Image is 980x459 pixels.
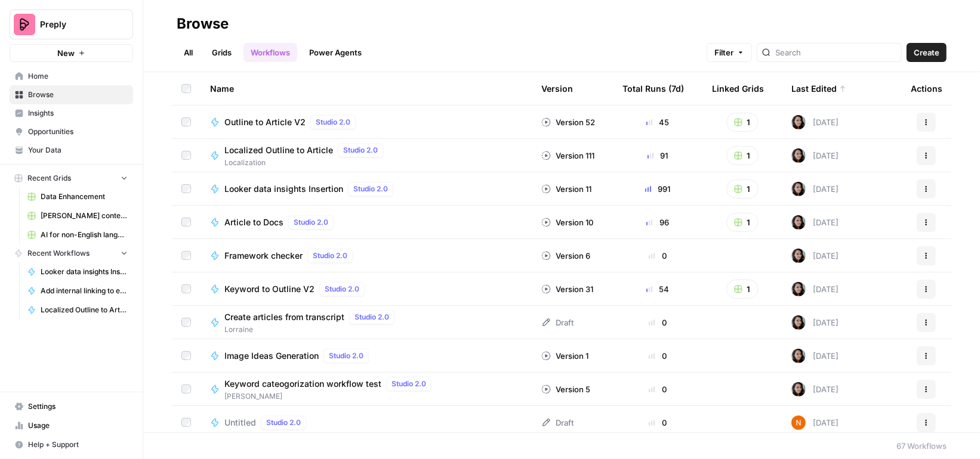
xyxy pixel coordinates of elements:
[210,182,522,196] a: Looker data insights InsertionStudio 2.0
[10,435,133,454] button: Help + Support
[775,46,896,58] input: Search
[313,250,347,261] span: Studio 2.0
[791,148,839,163] div: [DATE]
[791,215,806,229] img: 0od0somutai3rosqwdkhgswflu93
[224,157,388,168] span: Localization
[914,46,939,58] span: Create
[224,183,343,195] span: Looker data insights Insertion
[41,286,128,296] span: Add internal linking to existing articles
[210,115,522,129] a: Outline to Article V2Studio 2.0
[210,249,522,263] a: Framework checkerStudio 2.0
[177,14,229,33] div: Browse
[41,266,128,277] span: Looker data insights Insertion
[40,18,112,30] span: Preply
[343,145,378,156] span: Studio 2.0
[791,382,839,396] div: [DATE]
[896,440,947,452] div: 67 Workflows
[41,210,128,221] span: [PERSON_NAME] content interlinking test - new content
[41,191,128,202] span: Data Enhancement
[10,44,133,62] button: New
[541,116,595,128] div: Version 52
[791,349,839,363] div: [DATE]
[224,283,315,295] span: Keyword to Outline V2
[791,315,806,330] img: 0od0somutai3rosqwdkhgswflu93
[329,351,363,361] span: Studio 2.0
[791,249,839,263] div: [DATE]
[224,250,303,262] span: Framework checker
[622,72,684,105] div: Total Runs (7d)
[791,415,839,430] div: [DATE]
[205,43,239,62] a: Grids
[791,115,806,129] img: 0od0somutai3rosqwdkhgswflu93
[210,415,522,430] a: UntitledStudio 2.0
[10,244,133,262] button: Recent Workflows
[622,417,693,429] div: 0
[622,283,693,295] div: 54
[355,312,389,322] span: Studio 2.0
[791,182,806,196] img: 0od0somutai3rosqwdkhgswflu93
[541,350,588,362] div: Version 1
[10,104,133,123] a: Insights
[392,379,426,389] span: Studio 2.0
[10,122,133,141] a: Opportunities
[41,229,128,240] span: AI for non-English languages
[210,215,522,229] a: Article to DocsStudio 2.0
[22,262,133,281] a: Looker data insights Insertion
[210,143,522,168] a: Localized Outline to ArticleStudio 2.0Localization
[28,401,128,412] span: Settings
[726,146,759,165] button: 1
[224,311,344,323] span: Create articles from transcript
[622,350,693,362] div: 0
[791,148,806,163] img: 0od0somutai3rosqwdkhgswflu93
[210,282,522,296] a: Keyword to Outline V2Studio 2.0
[791,215,839,229] div: [DATE]
[712,72,764,105] div: Linked Grids
[22,281,133,300] a: Add internal linking to existing articles
[266,417,301,428] span: Studio 2.0
[791,415,806,430] img: c37vr20y5fudypip844bb0rvyfb7
[302,43,369,62] a: Power Agents
[27,248,90,259] span: Recent Workflows
[907,43,947,62] button: Create
[791,249,806,263] img: 0od0somutai3rosqwdkhgswflu93
[726,280,759,299] button: 1
[316,117,350,128] span: Studio 2.0
[726,113,759,132] button: 1
[622,150,693,162] div: 91
[541,417,574,429] div: Draft
[28,439,128,450] span: Help + Support
[541,283,593,295] div: Version 31
[224,417,256,429] span: Untitled
[791,382,806,396] img: 0od0somutai3rosqwdkhgswflu93
[10,141,133,160] a: Your Data
[10,416,133,435] a: Usage
[541,72,573,105] div: Version
[224,378,381,390] span: Keyword cateogorization workflow test
[224,144,333,156] span: Localized Outline to Article
[28,145,128,156] span: Your Data
[10,85,133,104] a: Browse
[22,187,133,206] a: Data Enhancement
[294,217,328,228] span: Studio 2.0
[622,317,693,328] div: 0
[22,300,133,320] a: Localized Outline to Article
[224,350,319,362] span: Image Ideas Generation
[210,377,522,402] a: Keyword cateogorization workflow testStudio 2.0[PERSON_NAME]
[28,126,128,137] span: Opportunities
[210,349,522,363] a: Image Ideas GenerationStudio 2.0
[726,179,759,199] button: 1
[10,169,133,187] button: Recent Grids
[224,391,436,402] span: [PERSON_NAME]
[622,383,693,395] div: 0
[177,43,200,62] a: All
[353,184,388,194] span: Studio 2.0
[224,116,306,128] span: Outline to Article V2
[14,14,35,35] img: Preply Logo
[622,116,693,128] div: 45
[714,46,734,58] span: Filter
[726,213,759,232] button: 1
[27,173,71,184] span: Recent Grids
[541,150,594,162] div: Version 111
[911,72,942,105] div: Actions
[10,10,133,39] button: Workspace: Preply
